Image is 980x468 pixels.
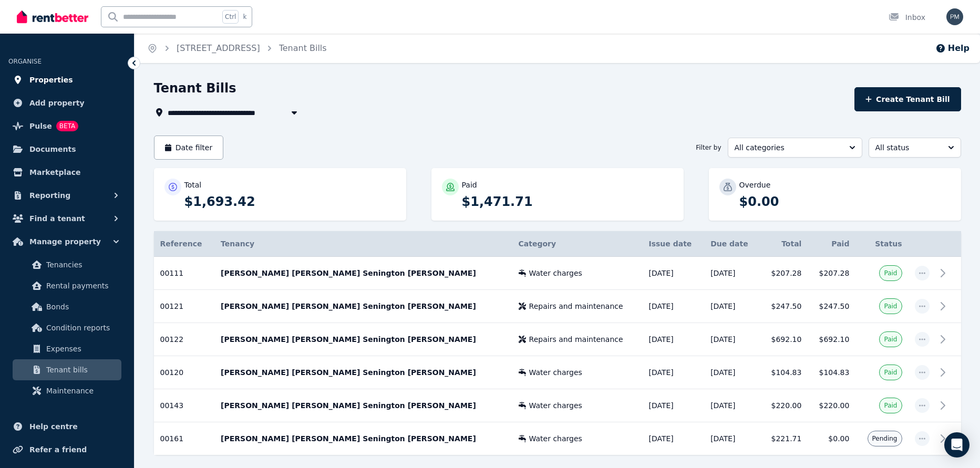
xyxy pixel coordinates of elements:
[8,231,126,252] button: Manage property
[884,269,897,277] span: Paid
[935,42,969,55] button: Help
[29,235,101,248] span: Manage property
[642,290,704,323] td: [DATE]
[529,268,582,278] span: Water charges
[808,290,855,323] td: $247.50
[8,139,126,160] a: Documents
[160,401,184,410] span: 00143
[46,384,117,397] span: Maintenance
[728,138,862,158] button: All categories
[177,43,260,53] a: [STREET_ADDRESS]
[889,12,925,23] div: Inbox
[29,166,80,179] span: Marketplace
[760,290,808,323] td: $247.50
[160,434,184,443] span: 00161
[739,193,951,210] p: $0.00
[13,380,121,401] a: Maintenance
[875,142,940,153] span: All status
[46,279,117,292] span: Rental payments
[8,69,126,90] a: Properties
[704,389,760,422] td: [DATE]
[222,10,239,24] span: Ctrl
[8,208,126,229] button: Find a tenant
[808,422,855,455] td: $0.00
[808,389,855,422] td: $220.00
[808,323,855,356] td: $692.10
[529,334,623,345] span: Repairs and maintenance
[13,338,121,359] a: Expenses
[160,368,184,377] span: 00120
[884,368,897,377] span: Paid
[944,432,969,457] div: Open Intercom Messenger
[704,290,760,323] td: [DATE]
[529,433,582,444] span: Water charges
[221,301,506,311] p: [PERSON_NAME] [PERSON_NAME] Senington [PERSON_NAME]
[642,356,704,389] td: [DATE]
[704,422,760,455] td: [DATE]
[56,121,78,131] span: BETA
[135,34,339,63] nav: Breadcrumb
[29,120,52,132] span: Pulse
[696,143,721,152] span: Filter by
[872,434,898,443] span: Pending
[869,138,961,158] button: All status
[760,356,808,389] td: $104.83
[154,80,236,97] h1: Tenant Bills
[946,8,963,25] img: Pip Mcconnell
[462,180,477,190] p: Paid
[512,231,643,257] th: Category
[221,334,506,345] p: [PERSON_NAME] [PERSON_NAME] Senington [PERSON_NAME]
[642,389,704,422] td: [DATE]
[221,433,506,444] p: [PERSON_NAME] [PERSON_NAME] Senington [PERSON_NAME]
[704,356,760,389] td: [DATE]
[46,300,117,313] span: Bonds
[739,180,771,190] p: Overdue
[29,189,70,202] span: Reporting
[884,401,897,410] span: Paid
[735,142,841,153] span: All categories
[8,416,126,437] a: Help centre
[160,240,202,248] span: Reference
[279,43,327,53] a: Tenant Bills
[760,257,808,290] td: $207.28
[8,58,42,65] span: ORGANISE
[760,323,808,356] td: $692.10
[8,185,126,206] button: Reporting
[29,443,87,456] span: Refer a friend
[642,231,704,257] th: Issue date
[704,257,760,290] td: [DATE]
[29,97,85,109] span: Add property
[29,74,73,86] span: Properties
[221,367,506,378] p: [PERSON_NAME] [PERSON_NAME] Senington [PERSON_NAME]
[642,257,704,290] td: [DATE]
[642,323,704,356] td: [DATE]
[808,356,855,389] td: $104.83
[704,323,760,356] td: [DATE]
[760,231,808,257] th: Total
[46,342,117,355] span: Expenses
[13,317,121,338] a: Condition reports
[642,422,704,455] td: [DATE]
[8,116,126,137] a: PulseBETA
[160,269,184,277] span: 00111
[184,193,396,210] p: $1,693.42
[760,389,808,422] td: $220.00
[760,422,808,455] td: $221.71
[13,359,121,380] a: Tenant bills
[221,400,506,411] p: [PERSON_NAME] [PERSON_NAME] Senington [PERSON_NAME]
[17,9,88,25] img: RentBetter
[29,420,78,433] span: Help centre
[243,13,246,21] span: k
[214,231,512,257] th: Tenancy
[13,275,121,296] a: Rental payments
[13,296,121,317] a: Bonds
[855,231,908,257] th: Status
[8,439,126,460] a: Refer a friend
[13,254,121,275] a: Tenancies
[221,268,506,278] p: [PERSON_NAME] [PERSON_NAME] Senington [PERSON_NAME]
[154,136,224,160] button: Date filter
[529,367,582,378] span: Water charges
[884,335,897,344] span: Paid
[462,193,673,210] p: $1,471.71
[884,302,897,310] span: Paid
